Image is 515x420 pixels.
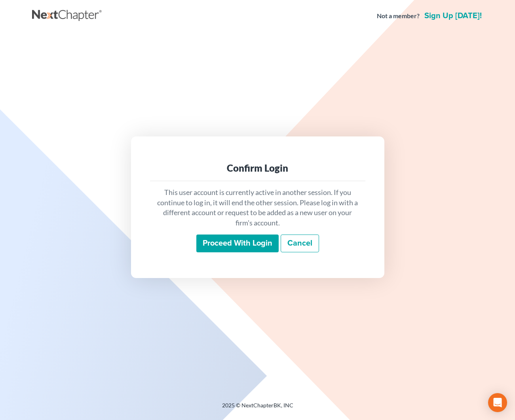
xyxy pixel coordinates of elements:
[281,235,319,253] a: Cancel
[423,12,483,20] a: Sign up [DATE]!
[156,162,359,174] div: Confirm Login
[196,235,279,253] input: Proceed with login
[32,401,483,416] div: 2025 © NextChapterBK, INC
[156,187,359,228] p: This user account is currently active in another session. If you continue to log in, it will end ...
[488,393,507,412] div: Open Intercom Messenger
[377,11,420,21] strong: Not a member?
